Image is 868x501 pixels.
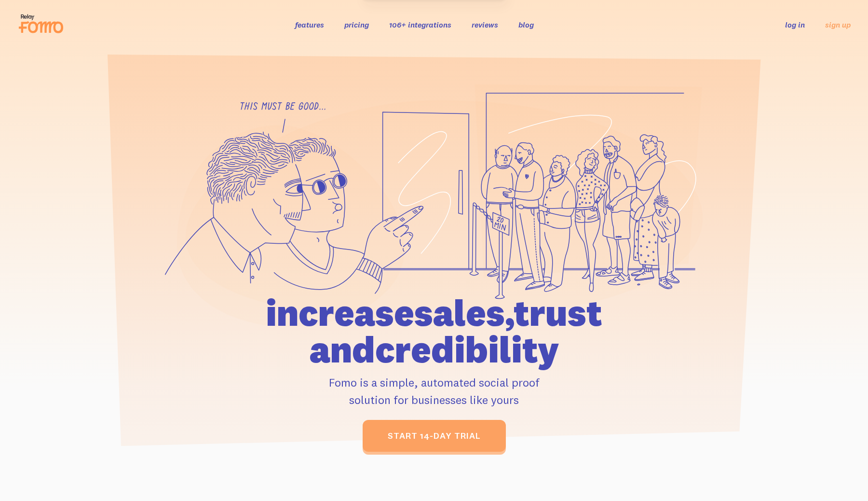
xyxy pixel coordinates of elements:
[389,20,451,29] a: 106+ integrations
[518,20,534,29] a: blog
[295,20,324,29] a: features
[472,20,498,29] a: reviews
[825,20,851,30] a: sign up
[344,20,369,29] a: pricing
[363,420,506,452] a: start 14-day trial
[211,294,657,368] h1: increase sales, trust and credibility
[211,374,657,408] p: Fomo is a simple, automated social proof solution for businesses like yours
[785,20,805,29] a: log in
